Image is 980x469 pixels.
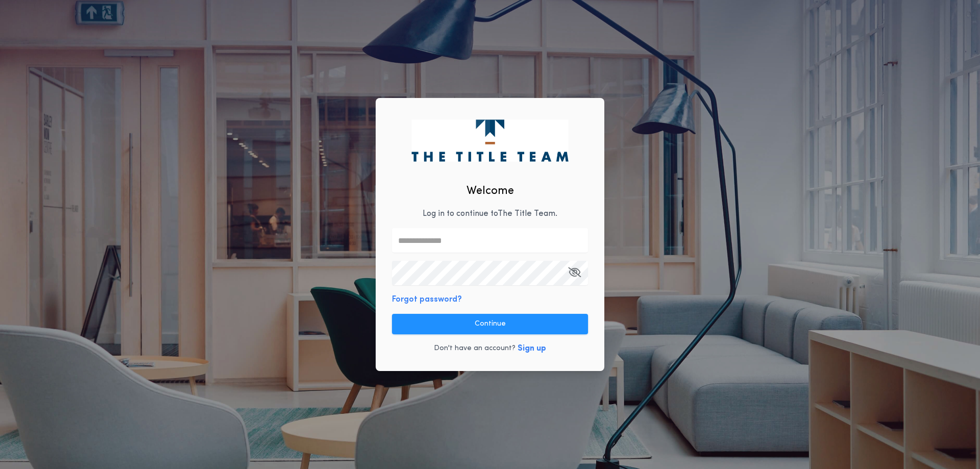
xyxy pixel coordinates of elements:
[392,261,588,285] input: Open Keeper Popup
[411,119,568,161] img: logo
[423,208,557,220] p: Log in to continue to The Title Team .
[518,342,546,355] button: Sign up
[568,261,581,285] button: Open Keeper Popup
[392,314,588,334] button: Continue
[392,293,462,306] button: Forgot password?
[467,183,514,200] h2: Welcome
[434,343,516,354] p: Don't have an account?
